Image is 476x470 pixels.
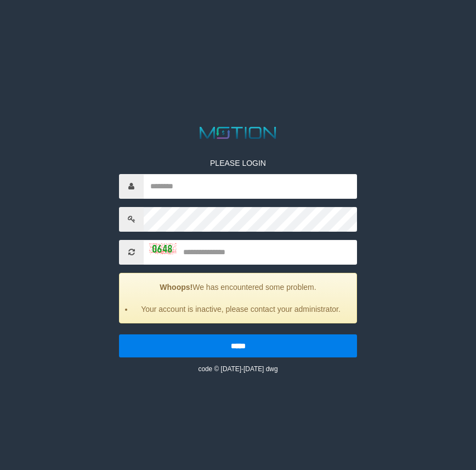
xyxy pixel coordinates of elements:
[196,125,280,141] img: MOTION_logo.png
[119,158,357,169] p: PLEASE LOGIN
[160,283,192,292] strong: Whoops!
[119,273,357,323] div: We has encountered some problem.
[149,243,177,254] img: captcha
[133,304,348,315] li: Your account is inactive, please contact your administrator.
[198,365,277,373] small: code © [DATE]-[DATE] dwg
